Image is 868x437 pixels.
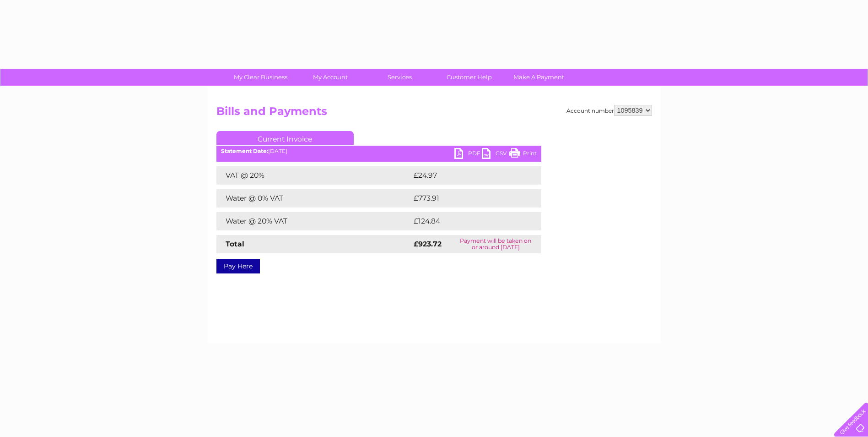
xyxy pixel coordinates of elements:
[414,240,442,248] strong: £923.72
[216,166,411,185] td: VAT @ 20%
[411,212,525,230] td: £124.84
[216,259,260,273] a: Pay Here
[216,189,411,208] td: Water @ 0% VAT
[216,148,541,154] div: [DATE]
[223,69,298,86] a: My Clear Business
[566,105,652,116] div: Account number
[501,69,577,86] a: Make A Payment
[411,189,524,208] td: £773.91
[362,69,437,86] a: Services
[454,148,482,161] a: PDF
[450,235,541,253] td: Payment will be taken on or around [DATE]
[411,166,523,185] td: £24.97
[226,240,244,248] strong: Total
[431,69,507,86] a: Customer Help
[482,148,509,161] a: CSV
[216,131,354,145] a: Current Invoice
[509,148,537,161] a: Print
[216,212,411,230] td: Water @ 20% VAT
[221,147,268,154] b: Statement Date:
[216,105,652,122] h2: Bills and Payments
[292,69,368,86] a: My Account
